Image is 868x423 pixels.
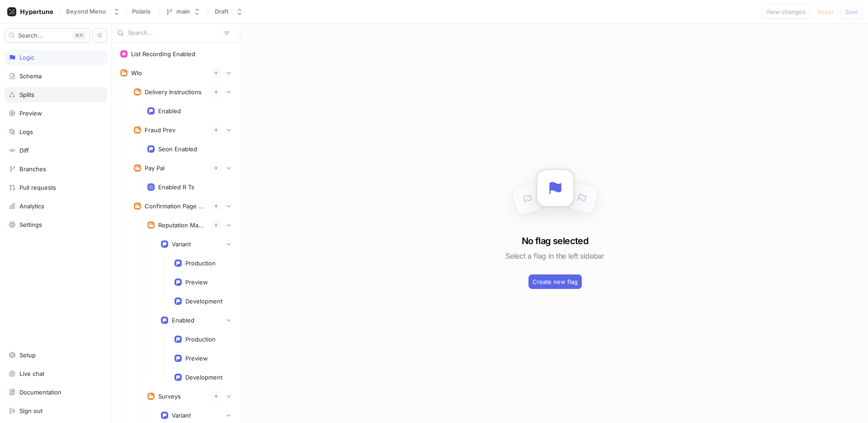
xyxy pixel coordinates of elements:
[66,8,106,15] div: Beyond Menu
[72,31,86,40] div: K
[62,4,124,19] button: Beyond Menu
[19,389,61,396] div: Documentation
[762,5,810,19] button: View changes
[19,202,44,210] div: Analytics
[158,393,181,400] div: Surveys
[19,221,42,228] div: Settings
[172,317,194,324] div: Enabled
[172,412,191,419] div: Variant
[132,8,151,14] span: Polaris
[766,9,806,14] span: View changes
[172,240,191,248] div: Variant
[185,374,222,381] div: Development
[19,128,33,135] div: Logs
[145,88,202,96] div: Delivery Instructions
[145,164,165,172] div: Pay Pal
[158,145,197,153] div: Seon Enabled
[185,298,222,305] div: Development
[505,248,604,264] h5: Select a flag in the left sidebar
[185,336,216,343] div: Production
[19,184,56,191] div: Pull requests
[813,5,837,19] button: Reset
[145,126,175,134] div: Fraud Prev
[18,33,43,38] span: Search...
[19,370,44,377] div: Live chat
[131,50,195,58] div: List Recording Enabled
[19,110,42,117] div: Preview
[185,355,208,362] div: Preview
[158,107,181,115] div: Enabled
[841,5,863,19] button: Save
[5,385,107,400] a: Documentation
[19,351,36,359] div: Setup
[19,54,34,61] div: Logic
[19,91,34,98] div: Splits
[128,29,220,38] input: Search...
[522,234,588,248] h3: No flag selected
[19,147,29,154] div: Diff
[215,8,229,15] div: Draft
[185,279,208,286] div: Preview
[5,28,90,43] button: Search...K
[158,221,204,229] div: Reputation Management
[185,260,216,267] div: Production
[131,69,142,77] div: Wlo
[162,4,204,19] button: main
[19,407,42,414] div: Sign out
[145,202,204,210] div: Confirmation Page Experiments
[158,183,194,191] div: Enabled R Ts
[19,72,42,80] div: Schema
[19,165,46,173] div: Branches
[533,279,578,284] span: Create new flag
[211,4,247,19] button: Draft
[528,274,582,289] button: Create new flag
[817,9,833,14] span: Reset
[176,8,190,15] div: main
[845,9,859,14] span: Save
